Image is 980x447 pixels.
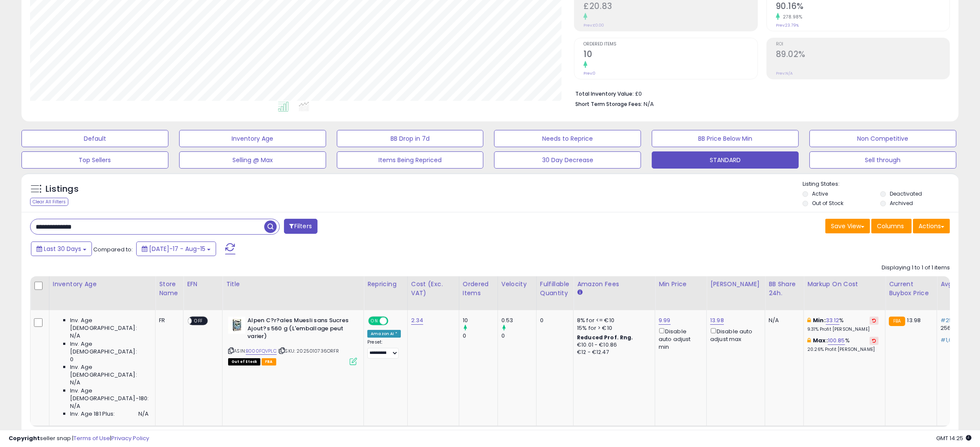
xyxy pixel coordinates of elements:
div: Preset: [367,339,401,358]
button: Selling @ Max [179,151,326,169]
div: €12 - €12.47 [577,349,648,356]
div: FR [159,317,177,324]
div: Disable auto adjust min [659,326,700,351]
label: Out of Stock [812,199,843,207]
span: #1,660 [940,336,959,344]
a: 9.99 [659,316,671,325]
button: [DATE]-17 - Aug-15 [136,242,216,256]
button: STANDARD [652,151,799,169]
span: Inv. Age [DEMOGRAPHIC_DATA]: [70,363,149,379]
a: 13.98 [710,316,724,325]
div: 8% for <= €10 [577,317,648,324]
button: Non Competitive [809,130,956,147]
span: N/A [70,332,80,340]
div: BB Share 24h. [769,280,800,298]
div: Min Price [659,280,703,289]
button: Last 30 Days [31,242,92,256]
div: 10 [463,317,498,324]
span: 0 [70,356,73,363]
div: ASIN: [228,317,357,364]
button: Default [21,130,168,147]
b: Short Term Storage Fees: [575,100,642,108]
span: Inv. Age [DEMOGRAPHIC_DATA]: [70,340,149,356]
th: The percentage added to the cost of goods (COGS) that forms the calculator for Min & Max prices. [804,276,885,310]
span: Inv. Age 181 Plus: [70,410,115,418]
span: N/A [138,410,149,418]
div: Clear All Filters [30,198,68,206]
span: Ordered Items [583,42,757,47]
strong: Copyright [9,434,40,442]
small: Prev: £0.00 [583,23,604,28]
div: Displaying 1 to 1 of 1 items [882,264,950,272]
span: [DATE]-17 - Aug-15 [149,245,205,253]
button: Needs to Reprice [494,130,641,147]
span: FBA [262,358,276,365]
div: Amazon Fees [577,280,651,289]
span: 13.98 [907,316,921,324]
div: EFN [187,280,219,289]
button: Sell through [809,151,956,169]
h2: £20.83 [583,1,757,13]
span: Columns [877,222,904,230]
div: Amazon AI * [367,330,401,338]
div: 0 [501,332,536,340]
b: Reduced Prof. Rng. [577,334,633,341]
span: ON [369,317,380,325]
a: Terms of Use [73,434,110,442]
div: Store Name [159,280,180,298]
span: N/A [644,100,654,108]
div: Ordered Items [463,280,494,298]
button: Columns [871,219,912,233]
p: 20.26% Profit [PERSON_NAME] [807,347,879,353]
span: | SKU: 2025010736ORFR [278,347,339,354]
button: Actions [913,219,950,233]
b: Min: [813,316,826,324]
div: 0 [540,317,567,324]
label: Archived [890,199,913,207]
div: seller snap | | [9,435,149,443]
div: 0 [463,332,498,340]
a: 100.85 [828,336,845,345]
div: 15% for > €10 [577,324,648,332]
h5: Listings [46,183,79,195]
button: Filters [284,219,318,234]
div: Disable auto adjust max [710,326,758,343]
a: 33.12 [826,316,840,325]
div: Fulfillable Quantity [540,280,570,298]
span: 2025-09-15 14:25 GMT [936,434,971,442]
h2: 10 [583,49,757,61]
span: Inv. Age [DEMOGRAPHIC_DATA]: [70,317,149,332]
div: Cost (Exc. VAT) [411,280,455,298]
span: Compared to: [93,245,133,254]
a: 2.34 [411,316,424,325]
span: OFF [387,317,401,325]
label: Active [812,190,828,197]
div: [PERSON_NAME] [710,280,761,289]
span: #25,359 [940,316,965,324]
small: Prev: 0 [583,71,595,76]
div: Title [226,280,360,289]
button: BB Price Below Min [652,130,799,147]
div: Current Buybox Price [889,280,933,298]
small: Prev: N/A [776,71,793,76]
div: 0.53 [501,317,536,324]
b: Max: [813,336,828,344]
small: FBA [889,317,905,326]
small: Prev: 23.79% [776,23,799,28]
b: Alpen C?r?ales Muesli sans Sucres Ajout?s 560 g (L'emballage peut varier) [247,317,352,343]
button: Save View [825,219,870,233]
label: Deactivated [890,190,922,197]
span: N/A [70,379,80,387]
h2: 89.02% [776,49,949,61]
button: BB Drop in 7d [337,130,484,147]
h2: 90.16% [776,1,949,13]
p: Listing States: [803,180,959,188]
button: Items Being Repriced [337,151,484,169]
span: ROI [776,42,949,47]
div: % [807,317,879,332]
small: 278.98% [780,14,803,20]
a: Privacy Policy [111,434,149,442]
small: Amazon Fees. [577,289,582,296]
p: 9.31% Profit [PERSON_NAME] [807,326,879,332]
div: €10.01 - €10.86 [577,341,648,349]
